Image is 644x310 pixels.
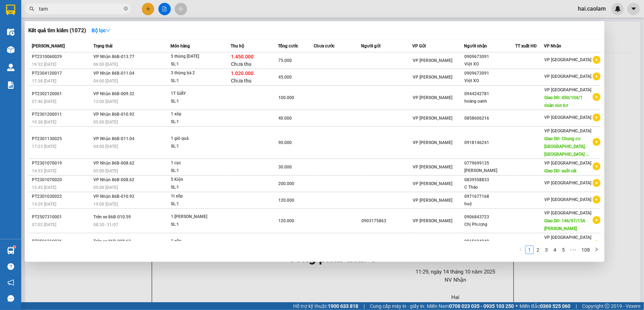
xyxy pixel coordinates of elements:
img: solution-icon [7,81,14,89]
span: VP [PERSON_NAME] [413,95,453,100]
a: 5 [559,246,567,254]
sup: 1 [13,246,16,248]
span: 75.000 [279,58,292,63]
span: VP [GEOGRAPHIC_DATA] [544,87,592,92]
img: logo-vxr [6,5,15,15]
span: VP [PERSON_NAME] [413,218,453,223]
span: 06:00 [DATE] [93,62,118,67]
span: VP [PERSON_NAME] [413,116,453,121]
li: 3 [542,246,551,254]
span: Tổng cước [278,44,298,48]
span: VP [PERSON_NAME] [413,181,453,186]
span: plus-circle [593,73,601,80]
span: ••• [568,246,579,254]
span: 40.000 [279,116,292,121]
div: 0909673091 [464,70,515,77]
span: VP Nhận 86B-008.62 [93,177,134,182]
div: SL: 1 [171,167,224,175]
span: 14:29 [DATE] [32,202,56,207]
div: Việt XO [464,61,515,68]
span: 04:00 [DATE] [93,79,118,84]
a: 108 [579,246,592,254]
span: VP [GEOGRAPHIC_DATA] [544,161,592,166]
span: 13:00 [DATE] [93,99,118,104]
div: SL: 1 [171,98,224,105]
span: 04:00 [DATE] [93,144,118,149]
li: Next Page [592,246,601,254]
div: [PERSON_NAME] [464,167,515,174]
span: Người gửi [361,44,381,48]
button: left [517,246,525,254]
span: plus-circle [593,216,601,224]
div: SL: 1 [171,77,224,85]
strong: Bộ lọc [92,28,111,33]
span: close-circle [124,6,128,11]
div: PT2310060029 [32,53,91,61]
div: 0839558833 [464,176,515,184]
span: VP [PERSON_NAME] [413,58,453,63]
span: plus-circle [593,196,601,203]
span: Món hàng [170,44,190,48]
div: SL: 1 [171,184,224,191]
img: warehouse-icon [7,247,14,254]
b: BIÊN NHẬN GỬI HÀNG HÓA [46,10,68,68]
div: SL: 1 [171,200,224,208]
span: 07:02 [DATE] [32,222,56,227]
div: SL: 1 [171,143,224,150]
span: notification [7,279,14,286]
div: PT2301070020 [32,176,91,184]
span: 05:00 [DATE] [93,168,118,173]
span: 17:23 [DATE] [32,144,56,149]
div: 0909673091 [464,53,515,61]
span: plus-circle [593,179,601,187]
div: C Thảo [464,184,515,191]
span: VP [PERSON_NAME] [413,165,453,170]
a: 3 [543,246,550,254]
b: [PERSON_NAME] [9,46,40,79]
div: 0971677168 [464,193,515,200]
span: question-circle [7,263,14,270]
div: 1t xốp [171,193,224,200]
span: VP Nhận 86B-008.62 [93,161,134,166]
div: 5 Kiện [171,176,224,184]
span: VP Nhận 86B-011.04 [93,71,134,76]
span: VP [GEOGRAPHIC_DATA] [544,74,592,79]
span: VP [GEOGRAPHIC_DATA] [544,115,592,120]
button: Bộ lọcdown [86,25,116,36]
span: Chưa thu [231,78,251,84]
span: TT xuất HĐ [515,44,537,48]
span: VP [GEOGRAPHIC_DATA] [544,211,592,216]
span: message [7,295,14,302]
div: 1 xốp [171,237,224,245]
a: 2 [534,246,542,254]
div: PT2301070019 [32,160,91,167]
span: 14:53 [DATE] [32,168,56,173]
span: plus-circle [593,241,601,248]
div: PT2301200011 [32,111,91,118]
div: PT2302120001 [32,90,91,98]
div: SL: 1 [171,61,224,68]
div: 1 cục [171,159,224,167]
div: huệ [464,200,515,208]
li: (c) 2017 [59,34,97,42]
div: 0858606216 [464,115,515,122]
img: warehouse-icon [7,28,14,36]
span: 19:32 [DATE] [32,62,56,67]
a: 1 [526,246,533,254]
span: plus-circle [593,114,601,121]
span: VP [PERSON_NAME] [413,198,453,203]
span: 200.000 [279,181,295,186]
li: Previous Page [517,246,525,254]
li: 4 [551,246,559,254]
li: Next 5 Pages [568,246,579,254]
span: 30.000 [279,165,292,170]
span: down [106,28,111,33]
span: VP [GEOGRAPHIC_DATA] [544,57,592,62]
div: SL: 1 [171,221,224,229]
span: 15:45 [DATE] [32,185,56,190]
span: search [29,6,34,11]
span: Trên xe 86B-010.59 [93,214,131,219]
span: VP [PERSON_NAME] [413,75,453,80]
span: 19:38 [DATE] [32,120,56,125]
span: VP Gửi [413,44,426,48]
